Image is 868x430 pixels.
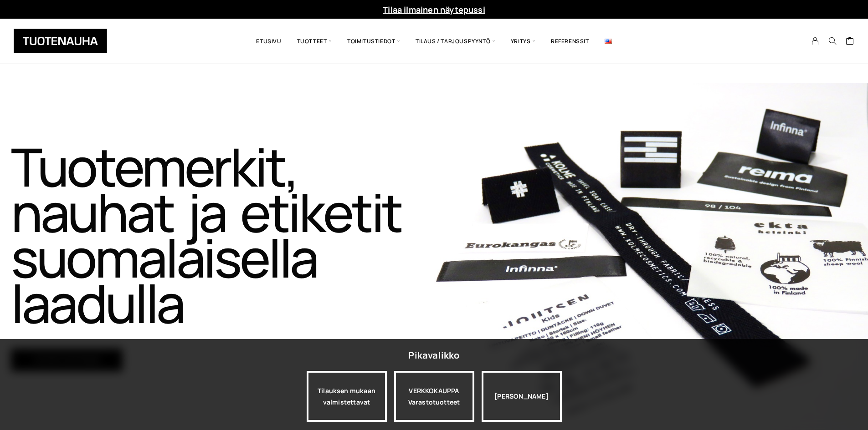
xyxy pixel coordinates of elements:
[307,371,387,422] a: Tilauksen mukaan valmistettavat
[503,25,543,57] span: Yritys
[383,4,485,15] a: Tilaa ilmainen näytepussi
[605,39,612,44] img: English
[846,36,854,47] a: Cart
[408,25,503,57] span: Tilaus / Tarjouspyyntö
[248,25,289,57] a: Etusivu
[806,37,824,45] a: My Account
[11,144,432,326] h1: Tuotemerkit, nauhat ja etiketit suomalaisella laadulla​
[289,25,339,57] span: Tuotteet
[394,371,474,422] a: VERKKOKAUPPAVarastotuotteet
[543,25,597,57] a: Referenssit
[482,371,562,422] div: [PERSON_NAME]
[14,29,107,53] img: Tuotenauha Oy
[408,347,459,364] div: Pikavalikko
[394,371,474,422] div: VERKKOKAUPPA Varastotuotteet
[824,37,841,45] button: Search
[339,25,408,57] span: Toimitustiedot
